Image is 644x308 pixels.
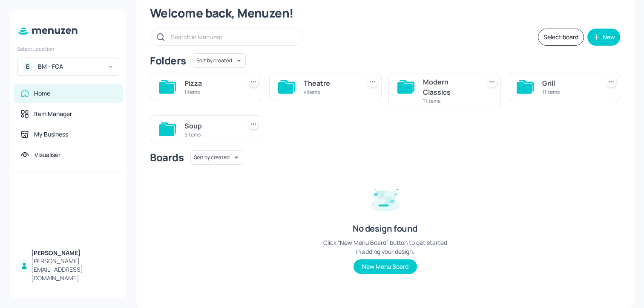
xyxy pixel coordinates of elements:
div: Grill [542,78,596,88]
div: Select Location [17,45,119,52]
div: Soup [184,121,238,131]
button: New [587,29,620,46]
img: design-empty [364,177,406,219]
div: B [23,61,33,72]
div: 11 items [423,97,477,105]
div: Sort by created [190,149,243,166]
div: Item Manager [34,110,72,118]
button: Select board [538,29,584,46]
div: New [603,34,615,40]
div: Visualiser [34,151,60,159]
div: [PERSON_NAME] [31,249,116,257]
div: Modern Classics [423,77,477,97]
div: Folders [150,54,186,67]
div: 1 items [184,88,238,96]
div: BM - FCA [38,62,102,71]
div: 4 items [304,88,357,96]
div: Welcome back, Menuzen! [150,6,620,21]
div: Pizza [184,78,238,88]
div: Theatre [304,78,357,88]
div: Home [34,89,50,98]
div: Boards [150,151,184,164]
div: [PERSON_NAME][EMAIL_ADDRESS][DOMAIN_NAME] [31,257,116,282]
div: No design found [353,223,417,235]
div: Click “New Menu Board” button to get started in adding your design. [321,238,449,256]
div: 5 items [184,131,238,138]
div: 11 items [542,88,596,96]
div: My Business [34,130,68,139]
button: New Menu Board [354,259,417,274]
input: Search in Menuzen [171,31,294,43]
div: Sort by created [193,52,246,69]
